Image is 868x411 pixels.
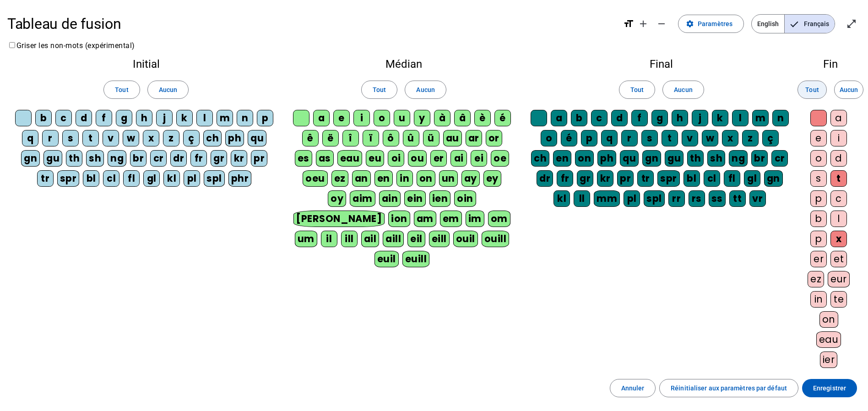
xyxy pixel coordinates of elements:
[810,251,827,267] div: er
[37,170,54,187] div: tr
[21,150,40,167] div: gn
[830,291,847,308] div: te
[257,110,273,126] div: p
[429,231,450,247] div: eill
[541,130,557,146] div: o
[674,84,692,95] span: Aucun
[190,150,207,167] div: fr
[103,130,119,146] div: v
[440,211,462,227] div: em
[722,130,738,146] div: x
[342,130,359,146] div: î
[617,170,634,187] div: pr
[83,170,99,187] div: bl
[816,331,841,348] div: eau
[331,170,348,187] div: ez
[7,9,616,38] h1: Tableau de fusion
[724,170,740,187] div: fl
[248,130,266,146] div: qu
[55,110,72,126] div: c
[123,130,139,146] div: w
[678,15,744,33] button: Paramètres
[228,170,252,187] div: phr
[689,190,705,207] div: rs
[631,110,648,126] div: f
[454,190,476,207] div: oin
[429,190,451,207] div: ien
[163,130,179,146] div: z
[531,150,549,167] div: ch
[561,130,577,146] div: é
[830,150,847,167] div: d
[483,170,501,187] div: ey
[374,251,399,267] div: euil
[842,15,861,33] button: Entrer en plein écran
[352,170,371,187] div: an
[797,81,827,99] button: Tout
[752,110,769,126] div: m
[403,130,419,146] div: û
[62,130,79,146] div: s
[116,110,132,126] div: g
[687,150,704,167] div: th
[471,150,487,167] div: ei
[373,84,386,95] span: Tout
[136,110,152,126] div: h
[143,130,159,146] div: x
[729,150,748,167] div: ng
[762,130,779,146] div: ç
[383,130,399,146] div: ô
[652,15,671,33] button: Diminuer la taille de la police
[764,170,783,187] div: gn
[810,170,827,187] div: s
[802,379,857,397] button: Enregistrer
[641,130,658,146] div: s
[749,190,766,207] div: vr
[15,59,277,70] h2: Initial
[574,190,590,207] div: ll
[601,130,618,146] div: q
[9,42,15,48] input: Griser les non-mots (expérimental)
[665,150,684,167] div: gu
[621,383,645,394] span: Annuler
[846,18,857,29] mat-icon: open_in_full
[316,150,334,167] div: as
[810,291,827,308] div: in
[156,110,173,126] div: j
[744,170,760,187] div: gl
[108,150,126,167] div: ng
[159,84,177,95] span: Aucun
[150,150,167,167] div: cr
[402,251,429,267] div: euill
[610,379,656,397] button: Annuler
[321,231,337,247] div: il
[237,110,253,126] div: n
[785,15,835,33] span: Français
[366,150,384,167] div: eu
[830,170,847,187] div: t
[597,170,613,187] div: kr
[630,84,644,95] span: Tout
[594,190,620,207] div: mm
[394,110,410,126] div: u
[379,190,401,207] div: ain
[820,352,838,368] div: ier
[405,81,446,99] button: Aucun
[810,150,827,167] div: o
[333,110,350,126] div: e
[443,130,462,146] div: au
[830,130,847,146] div: i
[341,231,358,247] div: ill
[644,190,665,207] div: spl
[557,170,573,187] div: fr
[303,170,328,187] div: oeu
[361,231,380,247] div: ail
[830,251,847,267] div: et
[810,211,827,227] div: b
[656,18,667,29] mat-icon: remove
[591,110,608,126] div: c
[337,150,363,167] div: eau
[619,81,655,99] button: Tout
[383,231,404,247] div: aill
[439,170,458,187] div: un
